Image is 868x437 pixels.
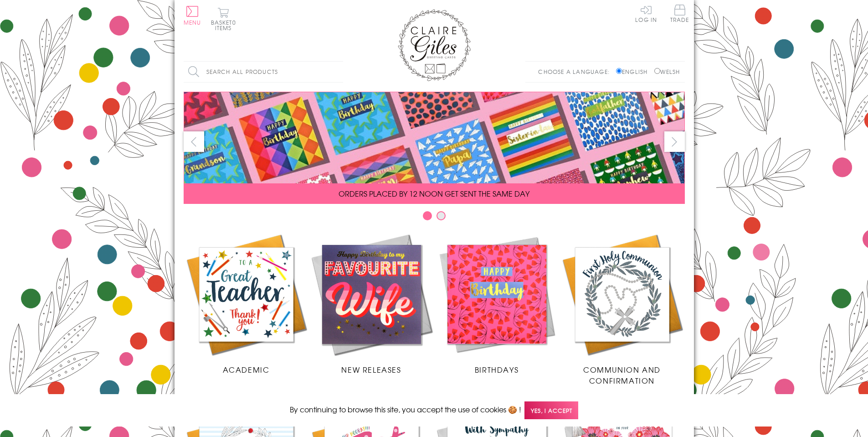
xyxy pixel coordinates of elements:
[341,364,401,375] span: New Releases
[475,364,519,375] span: Birthdays
[211,7,236,31] button: Basket0 items
[670,5,689,22] span: Trade
[616,68,652,76] label: English
[423,211,432,220] button: Carousel Page 1 (Current Slide)
[309,232,434,375] a: New Releases
[215,18,236,32] span: 0 items
[184,62,343,82] input: Search all products
[184,211,685,225] div: Carousel Pagination
[437,211,446,220] button: Carousel Page 2
[664,131,685,152] button: next
[524,401,578,419] span: Yes, I accept
[670,5,689,24] a: Trade
[538,68,614,76] p: Choose a language:
[184,6,201,25] button: Menu
[223,364,270,375] span: Academic
[560,232,685,386] a: Communion and Confirmation
[184,232,309,375] a: Academic
[616,68,622,74] input: English
[654,68,680,76] label: Welsh
[184,18,201,26] span: Menu
[434,232,560,375] a: Birthdays
[398,9,471,81] img: Claire Giles Greetings Cards
[334,62,343,82] input: Search
[339,188,529,199] span: ORDERS PLACED BY 12 NOON GET SENT THE SAME DAY
[654,68,660,74] input: Welsh
[583,364,661,386] span: Communion and Confirmation
[635,5,657,22] a: Log In
[184,131,204,152] button: prev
